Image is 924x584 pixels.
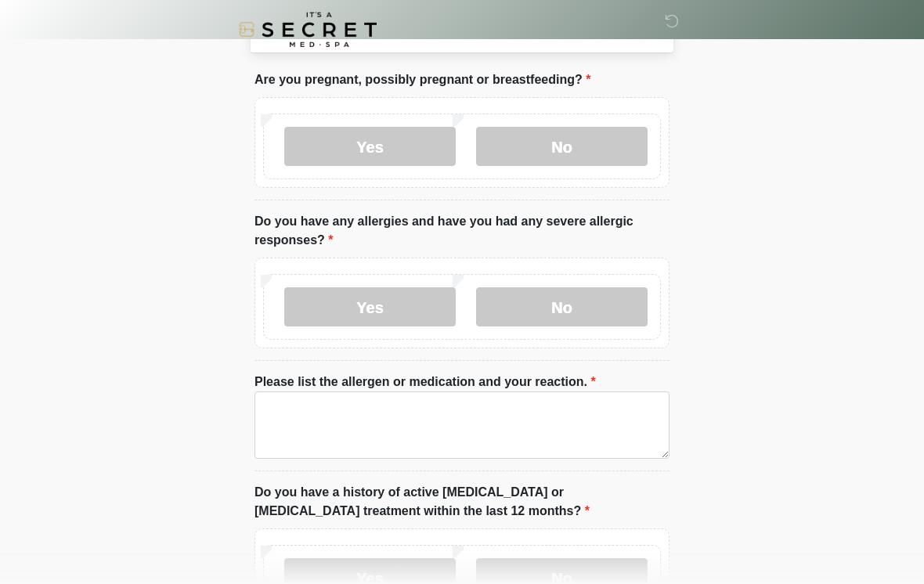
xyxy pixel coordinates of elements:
[284,287,456,326] label: Yes
[239,12,377,47] img: It's A Secret Med Spa Logo
[254,212,670,250] label: Do you have any allergies and have you had any severe allergic responses?
[254,483,670,521] label: Do you have a history of active [MEDICAL_DATA] or [MEDICAL_DATA] treatment within the last 12 mon...
[254,70,590,89] label: Are you pregnant, possibly pregnant or breastfeeding?
[284,127,456,166] label: Yes
[476,287,648,326] label: No
[476,127,648,166] label: No
[254,373,596,391] label: Please list the allergen or medication and your reaction.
